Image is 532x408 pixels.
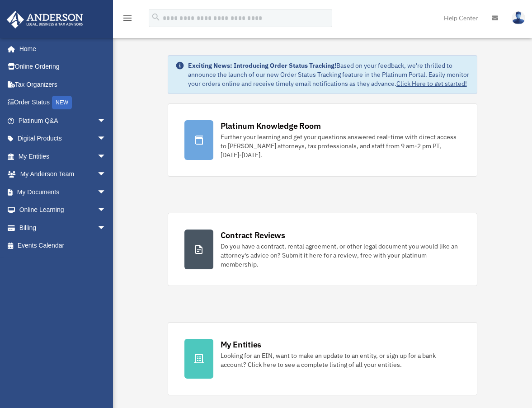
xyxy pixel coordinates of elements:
a: Billingarrow_drop_down [6,219,120,237]
a: Home [6,40,115,58]
img: User Pic [512,11,525,24]
a: My Documentsarrow_drop_down [6,183,120,201]
a: Tax Organizers [6,75,120,94]
span: arrow_drop_down [97,183,115,202]
strong: Exciting News: Introducing Order Status Tracking! [188,61,336,70]
span: arrow_drop_down [97,130,115,148]
a: My Entitiesarrow_drop_down [6,147,120,165]
div: Further your learning and get your questions answered real-time with direct access to [PERSON_NAM... [221,132,461,159]
span: arrow_drop_down [97,112,115,130]
img: Anderson Advisors Platinum Portal [4,11,86,28]
a: Contract Reviews Do you have a contract, rental agreement, or other legal document you would like... [168,213,478,286]
a: My Anderson Teamarrow_drop_down [6,165,120,183]
i: search [151,12,161,22]
a: Platinum Q&Aarrow_drop_down [6,112,120,130]
a: Platinum Knowledge Room Further your learning and get your questions answered real-time with dire... [168,103,478,177]
div: My Entities [221,339,261,350]
i: menu [122,13,133,23]
div: Do you have a contract, rental agreement, or other legal document you would like an attorney's ad... [221,242,461,269]
span: arrow_drop_down [97,219,115,237]
div: Platinum Knowledge Room [221,120,321,131]
a: Digital Productsarrow_drop_down [6,130,120,148]
div: Based on your feedback, we're thrilled to announce the launch of our new Order Status Tracking fe... [188,61,470,88]
a: Online Ordering [6,58,120,76]
div: Contract Reviews [221,230,285,241]
span: arrow_drop_down [97,147,115,166]
a: Order StatusNEW [6,94,120,112]
a: Click Here to get started! [396,80,467,88]
a: Online Learningarrow_drop_down [6,201,120,219]
a: My Entities Looking for an EIN, want to make an update to an entity, or sign up for a bank accoun... [168,322,478,395]
span: arrow_drop_down [97,165,115,184]
span: arrow_drop_down [97,201,115,220]
a: Events Calendar [6,237,120,255]
div: NEW [52,96,72,109]
div: Looking for an EIN, want to make an update to an entity, or sign up for a bank account? Click her... [221,351,461,369]
a: menu [122,16,133,23]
